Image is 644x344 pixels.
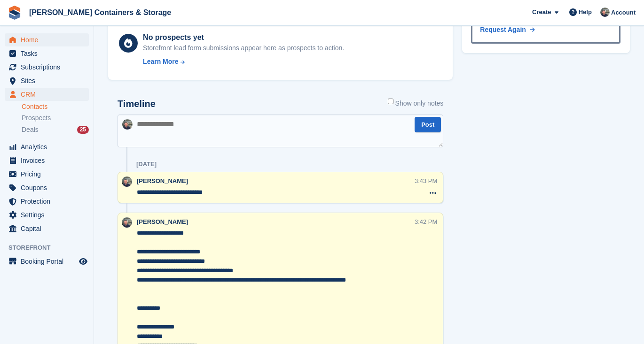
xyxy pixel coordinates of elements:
a: menu [5,168,89,181]
a: menu [5,61,89,74]
span: Account [611,8,636,17]
a: menu [5,33,89,46]
a: Contacts [22,102,89,111]
span: Capital [21,222,77,235]
span: Booking Portal [21,255,77,268]
div: [DATE] [136,161,157,168]
a: Request Again [480,25,534,35]
a: menu [5,208,89,222]
a: menu [5,222,89,235]
div: No prospects yet [143,32,344,43]
span: Analytics [21,140,77,153]
a: menu [5,88,89,101]
a: menu [5,181,89,194]
button: Post [415,117,441,132]
span: [PERSON_NAME] [137,177,188,184]
span: Storefront [8,243,94,252]
h2: Timeline [118,99,156,109]
span: Coupons [21,181,77,194]
span: Invoices [21,154,77,167]
img: stora-icon-8386f47178a22dfd0bd8f6a31ec36ba5ce8667c1dd55bd0f319d3a0aa187defe.svg [8,6,22,20]
span: Create [532,8,551,17]
a: menu [5,154,89,167]
span: CRM [21,88,77,101]
a: Deals 25 [22,125,89,135]
div: 3:42 PM [415,217,437,226]
div: Learn More [143,57,178,67]
span: Home [21,33,77,46]
img: Adam Greenhalgh [122,217,132,228]
span: Tasks [21,47,77,60]
a: menu [5,255,89,268]
a: Prospects [22,113,89,123]
span: Prospects [22,114,51,122]
div: 25 [77,126,89,134]
a: menu [5,47,89,60]
input: Show only notes [388,99,393,104]
label: Show only notes [388,99,444,108]
span: Sites [21,74,77,87]
span: Request Again [480,26,526,33]
span: Protection [21,195,77,208]
span: Pricing [21,168,77,181]
img: Adam Greenhalgh [600,8,610,17]
div: 3:43 PM [415,176,437,185]
img: Adam Greenhalgh [122,176,132,187]
a: Learn More [143,57,344,67]
span: Deals [22,125,39,134]
img: Adam Greenhalgh [122,119,133,130]
a: menu [5,195,89,208]
div: Storefront lead form submissions appear here as prospects to action. [143,43,344,53]
span: Settings [21,208,77,222]
a: menu [5,140,89,153]
a: menu [5,74,89,87]
a: [PERSON_NAME] Containers & Storage [25,5,175,20]
span: Help [579,8,592,17]
a: Preview store [78,256,89,267]
span: [PERSON_NAME] [137,218,188,225]
span: Subscriptions [21,61,77,74]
